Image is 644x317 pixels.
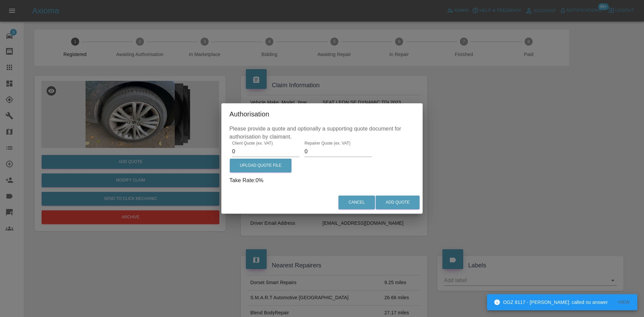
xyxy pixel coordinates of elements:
p: Take Rate: 0 % [229,176,415,184]
label: Client Quote (ex. VAT) [232,140,273,146]
label: Repairer Quote (ex. VAT) [305,140,351,146]
p: Please provide a quote and optionally a supporting quote document for authorisation by claimant. [229,125,415,141]
button: Cancel [338,196,375,209]
h2: Authorisation [221,103,423,125]
label: Upload Quote File [230,159,291,172]
button: View [613,297,635,308]
div: OGZ 8117 - [PERSON_NAME]: called no answer [494,296,608,308]
button: Add Quote [376,196,420,209]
